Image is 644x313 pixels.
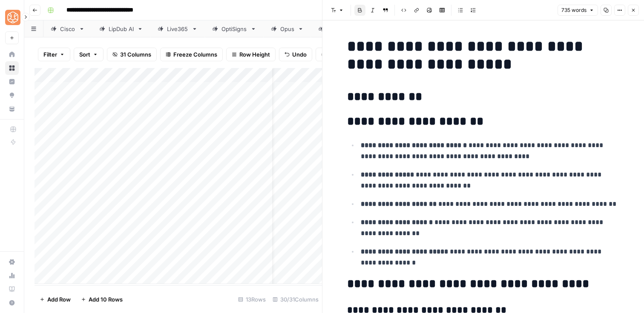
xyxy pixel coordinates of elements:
a: Browse [5,61,19,75]
div: LipDub AI [109,25,134,33]
button: Freeze Columns [160,48,223,61]
button: 735 words [558,5,598,16]
a: PayStubsNow [311,20,382,37]
span: Add Row [47,295,71,304]
a: Cisco [43,20,92,37]
a: Live365 [150,20,205,37]
a: Your Data [5,102,19,116]
a: Insights [5,75,19,88]
span: Undo [292,50,307,59]
span: Sort [79,50,90,59]
span: Freeze Columns [173,50,217,59]
div: Cisco [60,25,75,33]
button: Help + Support [5,296,19,310]
div: Live365 [167,25,188,33]
button: Workspace: SimpleTiger [5,7,19,28]
a: LipDub AI [92,20,150,37]
button: Undo [279,48,312,61]
a: Home [5,48,19,61]
a: Usage [5,269,19,282]
a: Settings [5,255,19,269]
button: Sort [74,48,103,61]
button: Add 10 Rows [76,293,128,306]
a: Learning Hub [5,282,19,296]
span: 735 words [561,6,586,14]
div: 30/31 Columns [269,293,322,306]
div: 13 Rows [235,293,269,306]
span: Row Height [239,50,270,59]
div: Opus [280,25,294,33]
a: Opportunities [5,88,19,102]
button: Row Height [226,48,276,61]
span: 31 Columns [120,50,151,59]
button: Filter [38,48,70,61]
button: Add Row [34,293,76,306]
span: Filter [43,50,57,59]
a: Opus [264,20,311,37]
button: 31 Columns [107,48,157,61]
a: OptiSigns [205,20,264,37]
span: Add 10 Rows [89,295,123,304]
img: SimpleTiger Logo [5,10,20,25]
div: OptiSigns [221,25,247,33]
